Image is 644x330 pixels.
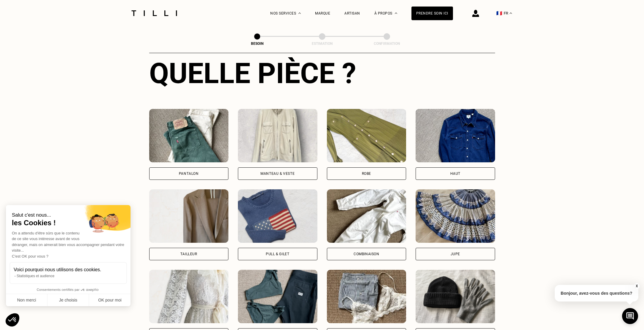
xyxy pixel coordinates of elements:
div: Besoin [228,42,287,46]
img: Menu déroulant à propos [395,12,397,14]
img: Tilli retouche votre Combinaison [327,189,406,243]
img: Tilli retouche votre Robe [327,109,406,162]
div: Quelle pièce ? [149,57,495,90]
a: Artisan [344,11,360,15]
div: Confirmation [357,42,416,46]
div: Pantalon [179,172,199,175]
img: icône connexion [472,10,479,17]
img: Tilli retouche votre Jupe [416,189,495,243]
img: Tilli retouche votre Pantalon [149,109,229,162]
div: Combinaison [354,252,379,256]
a: Prendre soin ici [411,7,453,20]
img: menu déroulant [510,12,512,14]
img: Tilli retouche votre Haut [416,109,495,162]
div: Haut [450,172,460,175]
span: 🇫🇷 [496,10,502,16]
a: Marque [315,11,330,15]
img: Tilli retouche votre Pull & gilet [238,189,317,243]
button: X [634,283,640,289]
div: Estimation [292,42,352,46]
img: Tilli retouche votre Maillot de bain [238,270,317,323]
img: Tilli retouche votre Tailleur [149,189,229,243]
img: Tilli retouche votre Accessoires [416,270,495,323]
div: Robe [362,172,371,175]
img: Menu déroulant [298,12,301,14]
img: Tilli retouche votre Manteau & Veste [238,109,317,162]
p: Bonjour, avez-vous des questions? [555,285,638,302]
div: Pull & gilet [266,252,289,256]
div: Tailleur [180,252,197,256]
div: Jupe [451,252,460,256]
div: Manteau & Veste [260,172,295,175]
img: Tilli retouche votre Lingerie [327,270,406,323]
img: Tilli retouche votre Robe de mariée [149,270,229,323]
img: Logo du service de couturière Tilli [129,10,179,16]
